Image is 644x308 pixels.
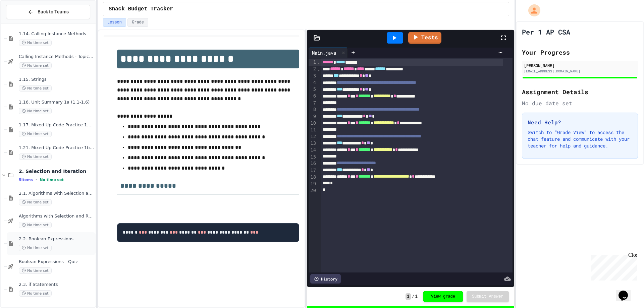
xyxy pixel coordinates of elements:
span: No time set [19,153,52,160]
div: 17 [309,167,317,174]
span: No time set [19,290,52,297]
iframe: chat widget [616,281,637,301]
div: 12 [309,133,317,140]
div: 4 [309,79,317,86]
a: Tests [408,32,441,44]
span: No time set [19,199,52,205]
p: Switch to "Grade View" to access the chat feature and communicate with your teacher for help and ... [528,129,632,149]
button: Lesson [103,18,126,27]
span: 5 items [19,178,33,182]
div: [EMAIL_ADDRESS][DOMAIN_NAME] [524,69,636,74]
span: No time set [19,108,52,114]
span: 2.1. Algorithms with Selection and Repetition [19,191,94,196]
span: No time set [19,85,52,91]
span: Algorithms with Selection and Repetition - Topic 2.1 [19,213,94,219]
span: Boolean Expressions - Quiz [19,259,94,265]
div: 2 [309,66,317,72]
div: 11 [309,127,317,133]
div: My Account [521,3,542,18]
div: 8 [309,106,317,113]
span: Submit Answer [472,294,503,299]
span: No time set [19,267,52,274]
span: 2.3. if Statements [19,282,94,288]
button: View grade [423,291,463,302]
span: Fold line [317,66,320,72]
span: 1.14. Calling Instance Methods [19,31,94,37]
span: Snack Budget Tracker [109,5,173,13]
h2: Assignment Details [522,87,638,97]
div: No due date set [522,99,638,107]
div: Chat with us now!Close [3,3,46,43]
span: No time set [19,245,52,251]
div: 1 [309,59,317,66]
h1: Per 1 AP CSA [522,27,570,37]
span: No time set [19,131,52,137]
button: Grade [127,18,148,27]
button: Submit Answer [467,291,509,302]
div: 16 [309,160,317,167]
div: 6 [309,93,317,100]
div: 7 [309,100,317,107]
div: 9 [309,113,317,120]
span: Fold line [317,59,320,65]
span: 2.2. Boolean Expressions [19,236,94,242]
span: No time set [19,40,52,46]
span: 2. Selection and Iteration [19,168,94,174]
div: [PERSON_NAME] [524,62,636,68]
span: Back to Teams [38,8,69,15]
iframe: chat widget [588,252,637,281]
span: Calling Instance Methods - Topic 1.14 [19,54,94,60]
span: No time set [19,62,52,69]
div: 10 [309,120,317,127]
span: 1.16. Unit Summary 1a (1.1-1.6) [19,100,94,105]
div: 5 [309,86,317,93]
span: 1.15. Strings [19,77,94,82]
span: No time set [19,222,52,228]
span: / [412,294,415,299]
span: 1 [406,293,411,300]
span: No time set [40,178,64,182]
div: 3 [309,73,317,79]
div: 20 [309,187,317,194]
h2: Your Progress [522,48,638,57]
span: • [36,177,37,182]
span: 1.17. Mixed Up Code Practice 1.1-1.6 [19,122,94,128]
div: Main.java [309,48,348,58]
div: 19 [309,181,317,187]
span: 1 [415,294,418,299]
h3: Need Help? [528,118,632,126]
button: Back to Teams [6,5,90,19]
div: 18 [309,174,317,181]
span: 1.21. Mixed Up Code Practice 1b (1.7-1.15) [19,145,94,151]
div: 15 [309,154,317,161]
div: 14 [309,147,317,153]
div: History [310,274,341,284]
div: Main.java [309,49,339,56]
div: 13 [309,140,317,147]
